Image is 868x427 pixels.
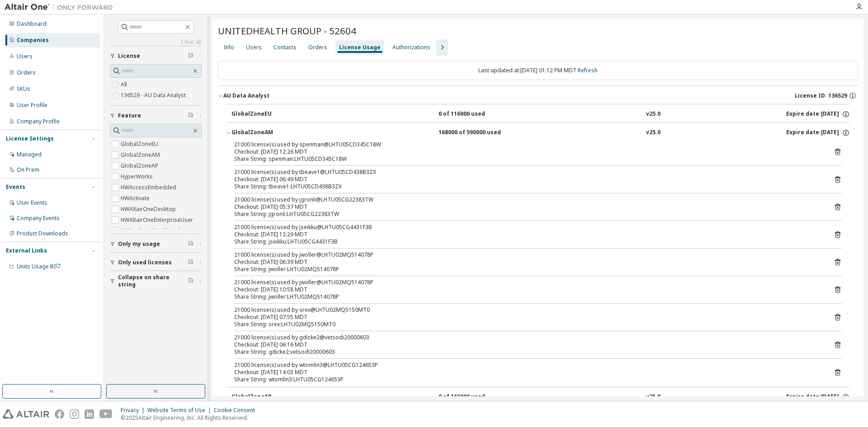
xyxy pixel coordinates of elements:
div: Expire date: [DATE] [786,110,850,118]
label: GlobalZoneEU [121,139,160,150]
div: SKUs [17,85,30,93]
div: Share String: tbeave1:LHTU05CD438B3ZX [234,183,820,190]
div: External Links [6,247,47,254]
div: Checkout: [DATE] 06:49 MDT [234,176,820,183]
div: 0 of 166000 used [439,393,520,401]
div: 21000 license(s) used by wtomlin3@LHTU05CG124653P [234,361,820,369]
label: GlobalZoneAM [121,150,162,160]
div: On Prem [17,166,39,174]
button: License [110,46,202,66]
div: v25.0 [646,129,660,137]
div: Company Profile [17,118,60,125]
div: Checkout: [DATE] 05:37 MDT [234,203,820,211]
span: Feature [118,112,141,119]
div: Checkout: [DATE] 10:58 MDT [234,286,820,293]
label: HWAltairOneDesktop [121,204,178,215]
div: Contacts [274,44,297,51]
img: facebook.svg [55,409,64,419]
span: UNITEDHEALTH GROUP - 52604 [218,24,356,37]
div: 0 of 116000 used [439,110,520,118]
button: Collapse on share string [110,271,202,291]
label: HWActivate [121,193,151,204]
a: Clear all [110,38,202,46]
div: Managed [17,151,42,158]
div: 21000 license(s) used by jwoller@LHTU02MQ514078P [234,251,820,258]
label: HWAnalyticsWorkbench [121,225,184,236]
img: altair_logo.svg [3,409,49,419]
div: v25.0 [646,110,660,118]
div: Product Downloads [17,230,68,237]
div: Privacy [121,407,147,414]
div: Orders [17,69,36,76]
button: Feature [110,106,202,126]
label: 136529 - AU Data Analyst [121,90,188,101]
div: 21000 license(s) used by jseikku@LHTU05CG4431F3B [234,224,820,231]
img: youtube.svg [99,409,113,419]
div: Info [224,44,234,51]
div: User Events [17,199,47,206]
button: GlobalZoneAP0 of 166000 usedv25.0Expire date:[DATE] [231,387,850,407]
div: GlobalZoneEU [231,110,313,118]
div: Events [6,183,25,191]
div: License Settings [6,135,54,142]
div: Users [246,44,262,51]
span: License [118,52,140,60]
div: 21000 license(s) used by tbeave1@LHTU05CD438B3ZX [234,169,820,176]
div: 21000 license(s) used by gdicke2@vetsodi20000603 [234,334,820,341]
div: Authorizations [392,44,430,51]
label: HWAccessEmbedded [121,182,178,193]
div: Share String: spenman:LHTU05CD345C18W [234,155,820,163]
div: Checkout: [DATE] 12:29 MDT [234,231,820,238]
div: GlobalZoneAP [231,393,313,401]
img: linkedin.svg [85,409,94,419]
img: instagram.svg [70,409,79,419]
div: Expire date: [DATE] [786,129,850,137]
label: HWAltairOneEnterpriseUser [121,215,195,225]
div: GlobalZoneAM [231,129,313,137]
div: 21000 license(s) used by jgronli@LHTU05CG22383TW [234,196,820,203]
label: HyperWorks [121,171,155,182]
span: Clear filter [188,240,193,248]
div: Share String: jseikku:LHTU05CG4431F3B [234,238,820,245]
button: AU Data AnalystLicense ID: 136529 [218,86,858,106]
div: Share String: jwoller:LHTU02MQ514078P [234,293,820,300]
span: Units Usage BI [17,263,61,270]
span: Collapse on share string [118,274,188,288]
div: Share String: wtomlin3:LHTU05CG124653P [234,376,820,383]
a: Refresh [578,66,598,74]
span: Clear filter [188,277,193,285]
div: Dashboard [17,20,47,28]
div: Users [17,53,33,60]
span: Only used licenses [118,259,172,266]
div: Companies [17,37,49,44]
div: Checkout: [DATE] 12:26 MDT [234,148,820,155]
button: Only used licenses [110,253,202,272]
div: AU Data Analyst [223,92,269,99]
div: Checkout: [DATE] 06:39 MDT [234,258,820,266]
div: Last updated at: [DATE] 01:12 PM MDT [218,61,858,80]
div: Company Events [17,215,60,222]
div: Checkout: [DATE] 07:55 MDT [234,314,820,321]
label: GlobalZoneAP [121,160,160,171]
button: GlobalZoneEU0 of 116000 usedv25.0Expire date:[DATE] [231,104,850,124]
div: Share String: gdicke2:vetsodi20000603 [234,348,820,356]
div: v25.0 [646,393,660,401]
span: Only my usage [118,240,160,248]
span: Clear filter [188,259,193,266]
div: Orders [308,44,327,51]
div: License Usage [339,44,381,51]
span: Clear filter [188,112,193,119]
button: GlobalZoneAM168000 of 590000 usedv25.0Expire date:[DATE] [226,123,850,143]
div: 168000 of 590000 used [439,129,520,137]
div: 21000 license(s) used by srex@LHTU02MQ5150MT0 [234,306,820,314]
div: Expire date: [DATE] [786,393,850,401]
div: Share String: jgronli:LHTU05CG22383TW [234,211,820,218]
p: © 2025 Altair Engineering, Inc. All Rights Reserved. [121,414,260,422]
img: Altair One [5,3,118,12]
div: User Profile [17,102,47,109]
div: 21000 license(s) used by jwoller@LHTU02MQ514078P [234,279,820,286]
button: Only my usage [110,234,202,254]
span: Clear filter [188,52,193,60]
div: Checkout: [DATE] 06:16 MDT [234,341,820,348]
div: Share String: srex:LHTU02MQ5150MT0 [234,321,820,328]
